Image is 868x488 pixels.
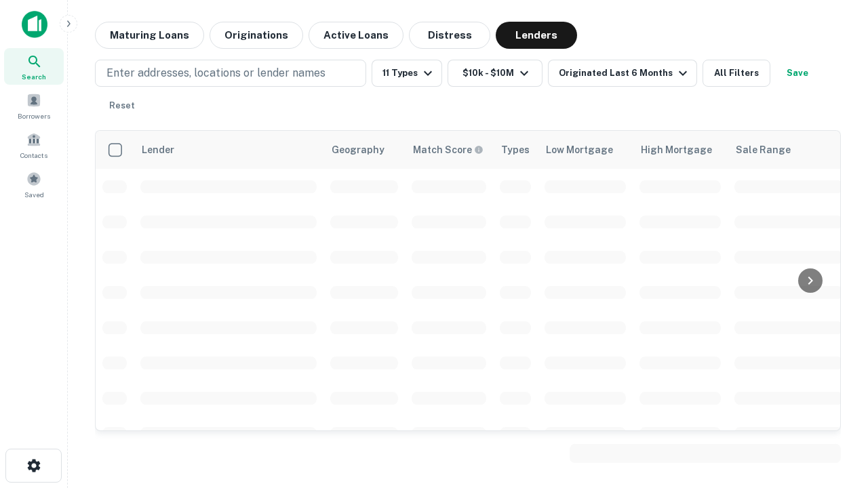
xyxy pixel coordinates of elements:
img: capitalize-icon.png [22,11,47,38]
span: Saved [24,189,44,200]
div: High Mortgage [641,142,712,158]
th: Sale Range [728,131,850,169]
p: Enter addresses, locations or lender names [106,65,325,81]
button: Enter addresses, locations or lender names [95,60,366,87]
th: Geography [323,131,405,169]
a: Contacts [4,127,64,163]
iframe: Chat Widget [800,336,868,401]
button: Originated Last 6 Months [548,60,697,87]
div: Originated Last 6 Months [559,65,691,81]
div: Low Mortgage [546,142,613,158]
div: Types [501,142,530,158]
button: Save your search to get updates of matches that match your search criteria. [776,60,819,87]
button: Lenders [496,22,577,49]
span: Borrowers [18,110,50,121]
th: Low Mortgage [538,131,633,169]
div: Lender [142,142,174,158]
div: Geography [332,142,384,158]
button: Maturing Loans [95,22,204,49]
button: Reset [100,92,144,119]
button: Distress [409,22,490,49]
button: $10k - $10M [448,60,542,87]
th: Capitalize uses an advanced AI algorithm to match your search with the best lender. The match sco... [405,131,493,169]
span: Contacts [20,150,47,161]
a: Saved [4,166,64,203]
th: High Mortgage [633,131,728,169]
a: Borrowers [4,87,64,124]
div: Capitalize uses an advanced AI algorithm to match your search with the best lender. The match sco... [413,142,484,157]
h6: Match Score [413,142,481,157]
div: Sale Range [736,142,791,158]
th: Types [493,131,538,169]
button: Originations [210,22,303,49]
span: Search [22,71,46,82]
button: Active Loans [309,22,403,49]
button: 11 Types [372,60,442,87]
button: All Filters [703,60,770,87]
th: Lender [134,131,323,169]
a: Search [4,48,64,85]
